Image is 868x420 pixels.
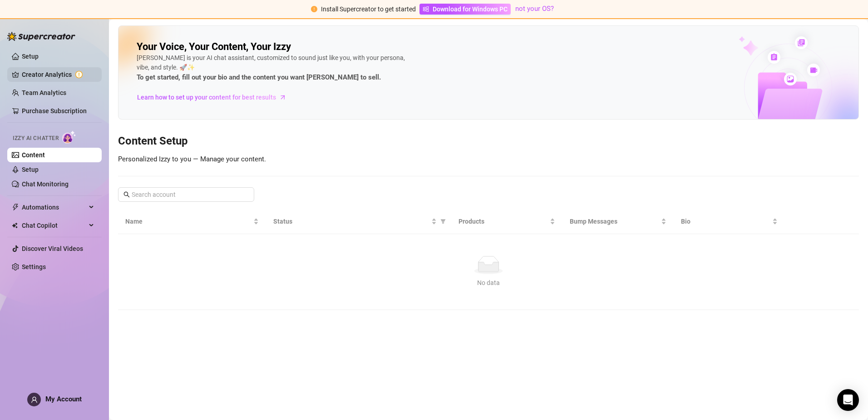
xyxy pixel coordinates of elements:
span: thunderbolt [12,204,19,211]
span: user [31,396,38,403]
span: Learn how to set up your content for best results [137,92,276,102]
span: Personalized Izzy to you — Manage your content. [118,155,266,163]
a: Discover Viral Videos [22,245,83,252]
a: Settings [22,263,46,270]
span: Name [125,216,252,226]
th: Bump Messages [562,209,674,234]
div: No data [129,278,848,288]
span: Bump Messages [570,216,659,226]
span: My Account [45,395,82,403]
a: Purchase Subscription [22,107,87,115]
span: filter [439,215,448,228]
span: Automations [22,200,86,215]
img: logo-BBDzfeDw.svg [7,32,75,41]
span: Download for Windows PC [433,4,508,14]
span: Install Supercreator to get started [321,5,416,13]
span: Status [273,216,429,226]
span: Products [459,216,548,226]
span: Bio [681,216,770,226]
a: Content [22,151,45,159]
span: arrow-right [278,93,287,102]
th: Name [118,209,266,234]
div: Open Intercom Messenger [837,389,859,411]
th: Status [266,209,451,234]
a: not your OS? [515,5,554,13]
span: filter [440,219,446,224]
input: Search account [132,190,242,200]
th: Products [451,209,562,234]
div: [PERSON_NAME] is your AI chat assistant, customized to sound just like you, with your persona, vi... [137,53,409,83]
img: AI Chatter [62,130,76,144]
a: Setup [22,166,39,173]
span: windows [423,6,429,12]
strong: To get started, fill out your bio and the content you want [PERSON_NAME] to sell. [137,73,381,81]
a: Download for Windows PC [419,4,511,15]
a: Chat Monitoring [22,180,69,188]
a: Team Analytics [22,89,66,96]
span: Chat Copilot [22,218,86,233]
a: Creator Analytics exclamation-circle [22,67,94,82]
img: ai-chatter-content-library-cLFOSyPT.png [718,26,858,119]
h3: Content Setup [118,134,859,149]
th: Bio [674,209,785,234]
span: exclamation-circle [311,6,317,12]
span: Izzy AI Chatter [13,134,59,143]
a: Learn how to set up your content for best results [137,90,293,105]
img: Chat Copilot [12,222,18,229]
span: search [123,191,130,198]
a: Setup [22,53,39,60]
h2: Your Voice, Your Content, Your Izzy [137,40,291,53]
